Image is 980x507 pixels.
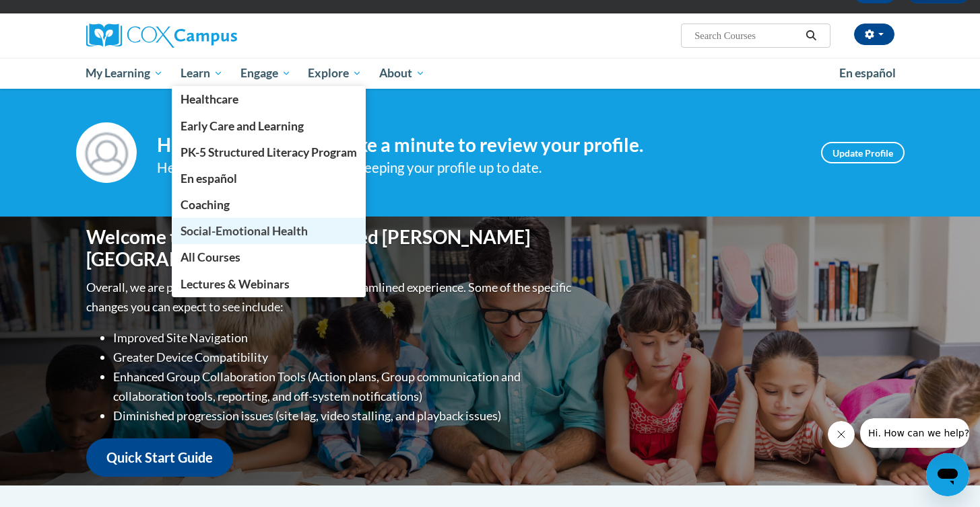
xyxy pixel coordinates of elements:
[830,59,905,87] a: En español
[232,58,300,89] a: Engage
[86,24,237,48] img: Cox Campus
[86,24,342,48] a: Cox Campus
[66,58,915,89] div: Main menu
[181,277,290,291] span: Lectures & Webinars
[181,198,230,212] span: Coaching
[240,65,291,81] span: Engage
[157,134,801,157] h4: Hi [PERSON_NAME]! Take a minute to review your profile.
[86,65,163,81] span: My Learning
[172,113,366,139] a: Early Care and Learning
[370,58,434,89] a: About
[113,367,575,406] li: Enhanced Group Collaboration Tools (Action plans, Group communication and collaboration tools, re...
[839,66,896,80] span: En español
[693,28,801,44] input: Search Courses
[854,24,894,45] button: Account Settings
[172,271,366,297] a: Lectures & Webinars
[113,328,575,348] li: Improved Site Navigation
[86,278,575,317] p: Overall, we are proud to provide you with a more streamlined experience. Some of the specific cha...
[379,65,425,81] span: About
[172,58,232,89] a: Learn
[86,226,575,271] h1: Welcome to the new and improved [PERSON_NAME][GEOGRAPHIC_DATA]
[181,119,304,133] span: Early Care and Learning
[299,58,370,89] a: Explore
[860,418,969,448] iframe: Message from company
[77,58,172,89] a: My Learning
[157,157,801,179] div: Help improve your experience by keeping your profile up to date.
[113,406,575,426] li: Diminished progression issues (site lag, video stalling, and playback issues)
[172,86,366,112] a: Healthcare
[181,171,237,186] span: En español
[821,142,905,163] a: Update Profile
[172,165,366,192] a: En español
[828,421,855,448] iframe: Close message
[76,122,137,183] img: Profile Image
[113,348,575,367] li: Greater Device Compatibility
[172,244,366,270] a: All Courses
[181,250,240,264] span: All Courses
[181,65,223,81] span: Learn
[172,192,366,218] a: Coaching
[181,92,238,106] span: Healthcare
[926,453,969,496] iframe: Button to launch messaging window
[801,28,821,44] button: Search
[181,145,357,159] span: PK-5 Structured Literacy Program
[86,438,233,477] a: Quick Start Guide
[172,139,366,165] a: PK-5 Structured Literacy Program
[308,65,362,81] span: Explore
[172,218,366,244] a: Social-Emotional Health
[181,224,308,238] span: Social-Emotional Health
